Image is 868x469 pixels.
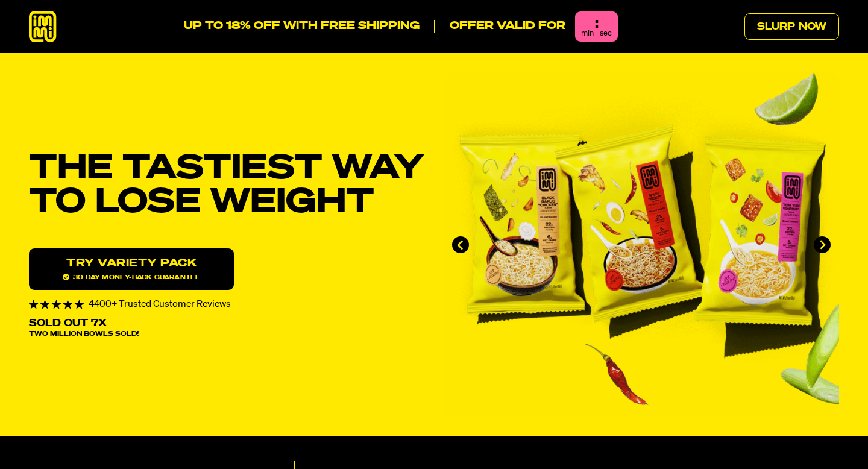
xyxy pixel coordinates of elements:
[444,72,839,417] div: immi slideshow
[452,236,469,253] button: Go to last slide
[29,152,424,219] h1: THE TASTIEST WAY TO LOSE WEIGHT
[63,274,200,280] span: 30 day money-back guarantee
[444,72,839,417] li: 1 of 4
[29,248,234,290] a: Try variety Pack30 day money-back guarantee
[184,20,420,33] p: UP TO 18% OFF WITH FREE SHIPPING
[29,319,107,329] p: Sold Out 7X
[434,20,565,33] p: Offer valid for
[29,331,139,338] span: Two Million Bowls Sold!
[744,13,839,40] a: Slurp Now
[600,30,612,37] span: sec
[29,300,424,309] div: 4400+ Trusted Customer Reviews
[814,236,831,253] button: Next slide
[581,30,594,37] span: min
[595,16,598,31] div: :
